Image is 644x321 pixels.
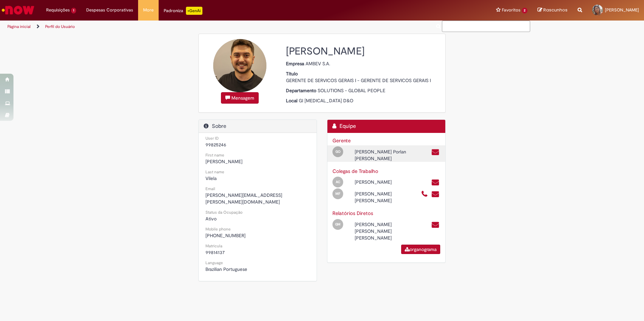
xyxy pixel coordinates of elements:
a: Enviar um e-mail para Geraldo.Mendes@AB-inbev.com [431,221,440,229]
h2: Equipe [332,123,440,130]
a: Rascunhos [538,7,568,13]
span: More [143,7,154,13]
span: [PERSON_NAME] [205,158,243,165]
span: [PERSON_NAME] [605,7,639,13]
span: GERENTE DE SERVICOS GERAIS I - GERENTE DE SERVICOS GERAIS I [286,77,431,83]
div: [PERSON_NAME] [PERSON_NAME] [350,190,416,204]
span: 99825246 [205,142,226,148]
span: [PHONE_NUMBER] [205,233,246,239]
span: AMBEV S.A. [305,61,330,67]
p: +GenAi [186,7,202,15]
small: Status da Ocupação [205,210,243,215]
span: Brazilian Portuguese [205,266,247,272]
small: User ID [205,136,219,141]
small: First name [205,152,224,158]
span: 2 [522,8,527,13]
small: Matricula [205,243,222,249]
div: Open Profile: Gabriel Porlan Garcia Alves De Oliveira [327,145,416,162]
span: Vilela [205,175,217,181]
span: Requisições [46,7,70,13]
span: Ativo [205,216,217,222]
span: [PERSON_NAME][EMAIL_ADDRESS][PERSON_NAME][DOMAIN_NAME] [205,192,282,205]
span: SOLUTIONS - GLOBAL PEOPLE [318,87,385,94]
small: Email [205,186,215,191]
span: Rascunhos [543,7,568,13]
img: ServiceNow [1,3,35,17]
div: [PERSON_NAME] [PERSON_NAME] [PERSON_NAME] [350,221,416,241]
strong: Empresa [286,61,305,67]
button: Pesquisar [434,21,442,32]
span: GO [335,149,341,154]
h3: Gerente [332,138,440,144]
span: 1 [71,8,76,13]
a: Enviar um e-mail para Marilia.Furlan@AB-inbev.com [431,190,440,198]
a: Enviar um e-mail para FLAVIA.CAPPELLI@AB-INBEV.COM [431,179,440,186]
a: Perfil do Usuário [45,24,75,29]
h2: Sobre [204,123,312,130]
div: Open Profile: Anna Flavia Cappelli [327,176,416,187]
span: Favoritos [502,7,520,13]
a: Página inicial [7,24,31,29]
a: Ligar para 19996508757 [421,190,428,198]
span: MF [335,191,340,196]
small: Mobile phone [205,226,231,232]
strong: Departamento [286,87,318,94]
h3: Relatórios Diretos [332,211,440,216]
div: Open Profile: Geraldo Paulo Pinheiro Mendes [327,218,416,241]
a: organograma [401,245,440,254]
span: Despesas Corporativas [86,7,133,13]
h3: Colegas de Trabalho [332,169,440,174]
h2: [PERSON_NAME] [286,46,440,57]
small: Language [205,260,223,265]
small: Last name [205,169,224,175]
strong: Título [286,71,299,77]
ul: Trilhas de página [5,21,424,33]
button: Mensagem [221,92,259,104]
a: Enviar um e-mail para gabriel.porlan@ab-inbev.com [431,148,440,156]
div: Padroniza [164,7,202,15]
div: Open Profile: Marilia Scopinho Furlan [327,187,416,204]
div: [PERSON_NAME] [350,179,416,185]
span: 99814137 [205,249,225,255]
strong: Local [286,98,299,104]
span: Gl [MEDICAL_DATA] D&O [299,98,353,104]
span: AC [336,180,340,184]
div: [PERSON_NAME] Porlan [PERSON_NAME] [350,148,416,162]
span: GM [335,222,341,226]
